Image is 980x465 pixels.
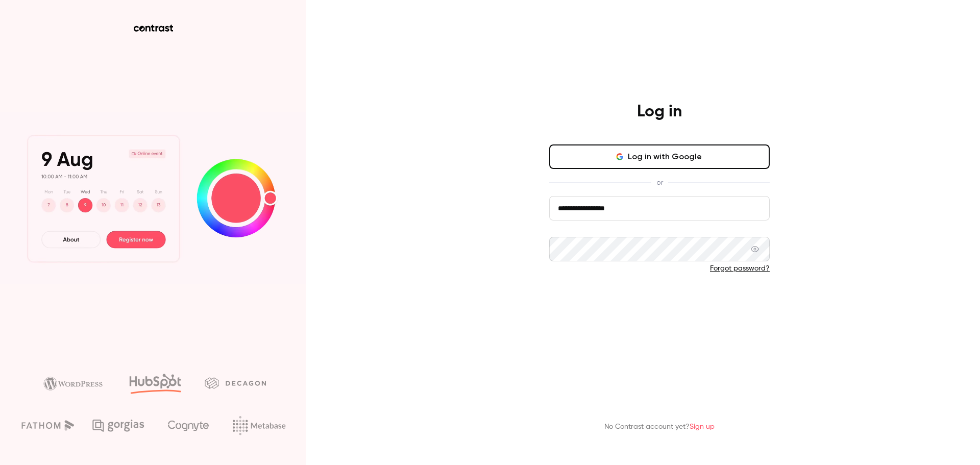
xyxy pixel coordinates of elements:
button: Log in with Google [549,144,770,169]
a: Sign up [690,423,715,430]
a: Forgot password? [710,265,770,272]
img: decagon [205,377,266,388]
h4: Log in [637,102,682,122]
p: No Contrast account yet? [604,422,715,432]
span: or [651,177,668,188]
button: Log in [549,290,770,314]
